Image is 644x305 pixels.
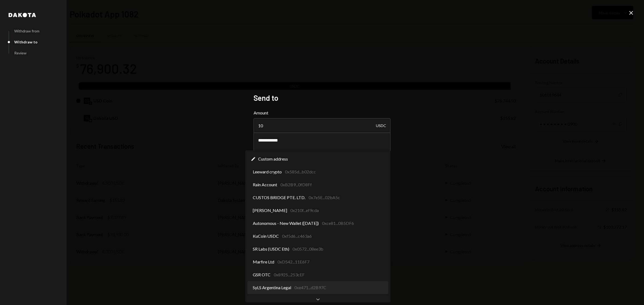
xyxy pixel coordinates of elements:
div: 0x585d...b02dcc [285,169,316,175]
span: Autonomous - New Wallet ([DATE]) [253,220,319,226]
div: 0xe471...d2B97C [294,284,326,291]
span: Marfire Ltd [253,259,274,265]
div: 0x210f...ef9cda [290,207,319,214]
div: USDC [376,118,386,133]
div: 0x7e5E...02bA5c [309,194,340,201]
div: 0x0572...08ee3b [292,246,323,252]
span: KuCoin USDC [253,233,279,239]
span: Custom address [258,156,288,162]
div: 0xf5d6...c463a6 [282,233,312,239]
div: 0x8925...253cEF [274,271,305,278]
span: [PERSON_NAME] [253,207,287,214]
span: Rain Account [253,181,277,188]
span: Leeward crypto [253,169,282,175]
div: 0xD542...11E6F7 [277,259,309,265]
label: Amount [254,110,390,116]
h2: Send to [254,93,390,103]
div: Withdraw from [14,29,39,33]
div: Review [14,51,27,55]
span: SR Labs (USDC Eth) [253,246,289,252]
input: Enter amount [254,118,390,133]
span: CUSTOS BRIDGE PTE. LTD. [253,194,305,201]
span: GSR OTC [253,271,270,278]
span: SyLS Argentina Legal [253,284,291,291]
div: 0xB2B9...0fD8Ff [280,181,312,188]
div: 0xce81...0B5DF6 [322,220,354,226]
div: Withdraw to [14,40,38,44]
